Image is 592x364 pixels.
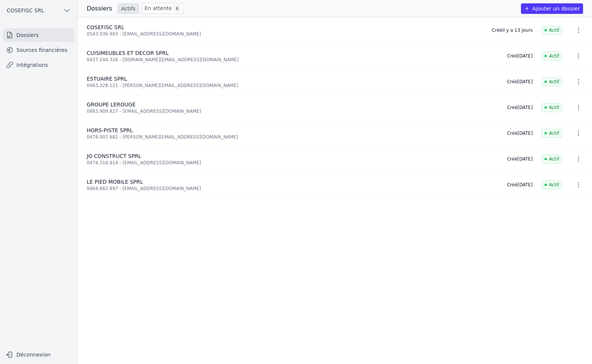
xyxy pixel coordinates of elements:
[542,77,562,86] span: Actif
[542,52,562,60] span: Actif
[3,58,74,72] a: Intégrations
[521,3,583,14] button: Ajouter un dossier
[87,186,498,192] div: 0464.862.897 - [EMAIL_ADDRESS][DOMAIN_NAME]
[507,79,533,85] div: Créé [DATE]
[87,179,143,185] span: LE PIED MOBILE SPRL
[87,76,127,82] span: ESTUAIRE SPRL
[542,155,562,164] span: Actif
[87,57,498,63] div: 0437.244.326 - [DOMAIN_NAME][EMAIL_ADDRESS][DOMAIN_NAME]
[87,31,483,37] div: 0543.936.903 - [EMAIL_ADDRESS][DOMAIN_NAME]
[87,153,141,159] span: JO CONSTRUCT SPRL
[507,156,533,162] div: Créé [DATE]
[507,105,533,111] div: Créé [DATE]
[3,349,74,361] button: Déconnexion
[7,7,44,14] span: COSEFISC SRL
[3,28,74,42] a: Dossiers
[507,130,533,136] div: Créé [DATE]
[87,127,133,133] span: HORS-PISTE SPRL
[118,3,139,14] a: Actifs
[507,53,533,59] div: Créé [DATE]
[542,180,562,189] span: Actif
[507,182,533,188] div: Créé [DATE]
[542,129,562,138] span: Actif
[542,26,562,35] span: Actif
[87,50,169,56] span: CUISIMEUBLES ET DECOR SPRL
[492,27,533,33] div: Créé il y a 13 jours
[173,5,181,12] span: 6
[542,103,562,112] span: Actif
[87,24,124,30] span: COSEFISC SRL
[87,134,498,140] div: 0478.007.882 - [PERSON_NAME][EMAIL_ADDRESS][DOMAIN_NAME]
[3,43,74,57] a: Sources financières
[87,160,498,166] div: 0474.318.914 - [EMAIL_ADDRESS][DOMAIN_NAME]
[87,83,498,88] div: 0463.328.121 - [PERSON_NAME][EMAIL_ADDRESS][DOMAIN_NAME]
[87,4,112,13] h3: Dossiers
[142,3,184,14] a: En attente 6
[87,102,136,108] span: GROUPE LEROUGE
[3,4,74,16] button: COSEFISC SRL
[87,108,498,114] div: 0883.909.827 - [EMAIL_ADDRESS][DOMAIN_NAME]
